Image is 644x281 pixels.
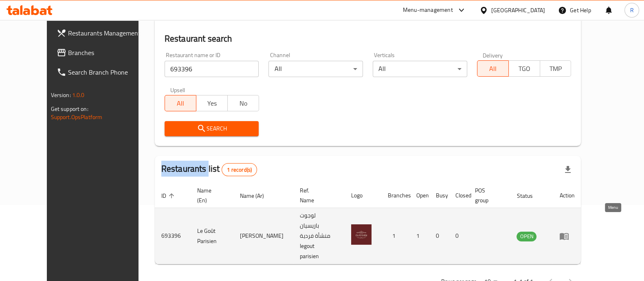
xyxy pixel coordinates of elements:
button: TGO [508,60,540,77]
span: OPEN [517,232,536,241]
label: Delivery [483,52,503,58]
td: لوجوت باريسيان منشأة فردية legout parisien [293,208,345,264]
td: 0 [449,208,468,264]
span: All [168,97,193,109]
a: Search Branch Phone [50,62,154,82]
td: Le Goût Parisien [191,208,233,264]
a: Support.OpsPlatform [51,112,103,122]
span: Yes [200,97,224,109]
h2: Restaurant search [165,33,571,45]
div: All [268,61,363,77]
td: 693396 [155,208,191,264]
input: Search for restaurant name or ID.. [165,61,259,77]
table: enhanced table [155,183,581,264]
td: 1 [381,208,410,264]
span: Name (En) [197,186,224,205]
span: TGO [512,63,537,75]
span: Get support on: [51,104,88,114]
th: Action [553,183,581,208]
button: No [227,95,259,111]
button: TMP [540,60,571,77]
span: Branches [68,48,148,58]
img: Le Goût Parisien [351,224,371,245]
span: Name (Ar) [240,191,275,201]
span: Ref. Name [300,186,335,205]
span: 1.0.0 [72,90,85,100]
th: Logo [345,183,381,208]
td: 0 [429,208,449,264]
td: 1 [410,208,429,264]
a: Restaurants Management [50,23,154,43]
span: Status [517,191,543,201]
th: Busy [429,183,449,208]
th: Closed [449,183,468,208]
div: Total records count [222,163,257,176]
button: Yes [196,95,228,111]
th: Branches [381,183,410,208]
span: Restaurants Management [68,28,148,38]
span: No [231,97,256,109]
div: All [373,61,467,77]
span: TMP [543,63,568,75]
span: POS group [475,186,501,205]
div: Menu-management [403,5,453,15]
span: Version: [51,90,71,100]
h2: Restaurants list [161,163,257,176]
td: [PERSON_NAME] [233,208,293,264]
div: Export file [558,160,578,179]
button: All [477,60,509,77]
span: 1 record(s) [222,166,257,174]
span: Search Branch Phone [68,67,148,77]
span: All [481,63,506,75]
a: Branches [50,43,154,62]
span: ID [161,191,177,201]
button: All [165,95,196,111]
th: Open [410,183,429,208]
span: R [630,6,633,15]
div: [GEOGRAPHIC_DATA] [491,6,545,15]
div: OPEN [517,232,536,241]
button: Search [165,121,259,136]
label: Upsell [170,87,185,93]
span: Search [171,124,253,134]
